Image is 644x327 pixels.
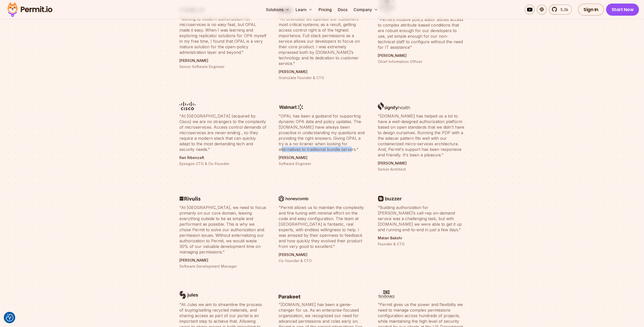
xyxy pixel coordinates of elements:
p: Granulate Founder & CTO [279,75,366,80]
img: logo [378,195,402,202]
img: logo [179,195,201,202]
p: [PERSON_NAME] [179,58,266,63]
blockquote: "At Granulate we optimize our customers’ most critical systems; as a result, getting access contr... [279,16,366,66]
blockquote: "OPAL has been a godsend for supporting dynamic OPA data and policy updates. The [DOMAIN_NAME] ha... [279,113,366,152]
p: Epsagon CTO & Co-Founder [179,161,266,166]
img: logo [279,295,301,299]
p: Matan Bakshi [378,236,465,241]
p: [PERSON_NAME] [279,252,366,257]
button: Company [351,5,380,15]
img: logo [378,290,396,299]
p: Software Engineer [279,161,366,166]
p: [PERSON_NAME] [279,69,366,74]
p: Chief Information Officer [378,59,465,64]
img: logo [279,195,308,202]
p: Ran Ribenzaft [179,155,266,160]
img: logo [378,102,410,110]
a: 5.3k [549,5,572,15]
blockquote: "Moving to modern authorization for microservices is no easy feat, but OPAL made it easy. When I ... [179,16,266,55]
img: Revisit consent button [6,314,13,321]
blockquote: "[DOMAIN_NAME] has helped us a lot to have a well-designed authorization platform based on open s... [378,113,465,158]
p: [PERSON_NAME] [279,155,366,160]
img: logo [179,102,195,110]
p: Co-founder & CTO [279,258,366,263]
button: Solutions [264,5,292,15]
blockquote: "At [GEOGRAPHIC_DATA] (acquired by Cisco) we are no strangers to the complexity of microservices.... [179,113,266,152]
img: logo [179,291,198,299]
blockquote: "Building authorization for [PERSON_NAME]’s call-rep on-demand service was a challenging task, bu... [378,205,465,232]
p: [PERSON_NAME] [378,161,465,166]
span: 5.3k [557,7,568,13]
a: Start Now [606,4,639,16]
blockquote: "At [GEOGRAPHIC_DATA], we need to focus primarily on our core domain, leaving everything outside ... [179,205,266,255]
p: Senior Software Engineer [179,64,266,69]
img: Permit logo [5,1,55,18]
a: Pricing [317,5,334,15]
p: Senior Architect [378,167,465,172]
p: Founder & CTO [378,242,465,247]
button: Learn [294,5,315,15]
a: Sign In [578,4,604,16]
blockquote: "Permit’s intuitive policy editor allows access to complex attribute-based conditions that are ro... [378,17,465,50]
p: Software Development Manager [179,264,266,269]
a: Docs [336,5,349,15]
button: Consent Preferences [6,314,13,321]
p: [PERSON_NAME] [378,53,465,58]
blockquote: "Permit allows us to maintain the complexity and fine tuning with minimal effort on the code and ... [279,205,366,249]
p: [PERSON_NAME] [179,258,266,263]
img: logo [279,104,304,110]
